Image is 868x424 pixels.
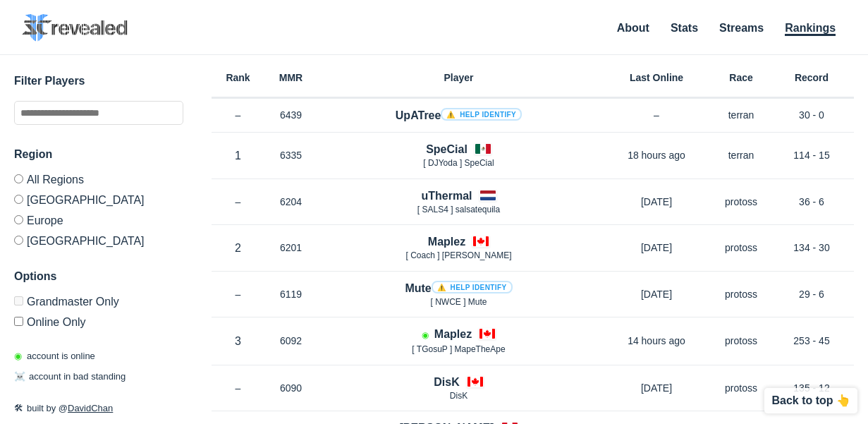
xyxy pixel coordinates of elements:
[434,326,472,342] h4: Maplez
[212,287,264,301] p: –
[713,108,769,122] p: terran
[14,371,25,382] span: ☠️
[713,195,769,209] p: protoss
[600,148,713,162] p: 18 hours ago
[769,108,854,122] p: 30 - 0
[422,330,429,340] span: Account is laddering
[14,268,183,285] h3: Options
[600,108,713,122] p: –
[264,108,317,122] p: 6439
[14,296,23,305] input: Grandmaster Only
[212,240,264,256] p: 2
[68,403,113,413] a: DavidChan
[423,158,494,168] span: [ DJYoda ] SpeCial
[430,297,487,307] span: [ NWCE ] Mute
[600,381,713,395] p: [DATE]
[617,22,649,34] a: About
[14,146,183,163] h3: Region
[264,148,317,162] p: 6335
[600,334,713,348] p: 14 hours ago
[264,334,317,348] p: 6092
[212,381,264,395] p: –
[600,241,713,255] p: [DATE]
[14,236,23,245] input: [GEOGRAPHIC_DATA]
[713,287,769,301] p: protoss
[719,22,764,34] a: Streams
[317,73,600,83] h6: Player
[212,195,264,209] p: –
[14,296,183,311] label: Only Show accounts currently in Grandmaster
[14,230,183,247] label: [GEOGRAPHIC_DATA]
[769,241,854,255] p: 134 - 30
[432,281,513,293] a: ⚠️ Help identify
[14,311,183,328] label: Only show accounts currently laddering
[769,287,854,301] p: 29 - 6
[14,174,183,189] label: All Regions
[434,374,459,390] h4: DisK
[212,333,264,349] p: 3
[713,148,769,162] p: terran
[264,241,317,255] p: 6201
[14,317,23,326] input: Online Only
[769,148,854,162] p: 114 - 15
[22,14,128,42] img: SC2 Revealed
[441,108,522,121] a: ⚠️ Help identify
[212,108,264,122] p: –
[713,381,769,395] p: protoss
[212,73,264,83] h6: Rank
[264,73,317,83] h6: MMR
[14,195,23,204] input: [GEOGRAPHIC_DATA]
[713,334,769,348] p: protoss
[769,195,854,209] p: 36 - 6
[600,73,713,83] h6: Last Online
[769,334,854,348] p: 253 - 45
[428,234,465,250] h4: Maplez
[14,370,126,384] p: account in bad standing
[264,381,317,395] p: 6090
[264,287,317,301] p: 6119
[405,250,511,260] span: [ Coach ] [PERSON_NAME]
[412,344,505,354] span: [ TGosuP ] MapeTheApe
[14,349,95,363] p: account is online
[769,73,854,83] h6: Record
[769,381,854,395] p: 135 - 12
[14,403,23,413] span: 🛠
[14,73,183,90] h3: Filter Players
[14,174,23,183] input: All Regions
[396,107,522,123] h4: UpATree
[14,189,183,210] label: [GEOGRAPHIC_DATA]
[14,351,22,361] span: ◉
[600,195,713,209] p: [DATE]
[212,147,264,164] p: 1
[713,73,769,83] h6: Race
[405,280,512,296] h4: Mute
[14,210,183,230] label: Europe
[785,22,836,36] a: Rankings
[771,395,850,406] p: Back to top 👆
[421,188,472,204] h4: uThermal
[426,141,467,157] h4: SpeCial
[264,195,317,209] p: 6204
[14,215,23,224] input: Europe
[417,205,500,214] span: [ SALS4 ] salsatequila
[14,401,183,416] p: built by @
[450,391,467,401] span: DisK
[600,287,713,301] p: [DATE]
[713,241,769,255] p: protoss
[671,22,698,34] a: Stats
